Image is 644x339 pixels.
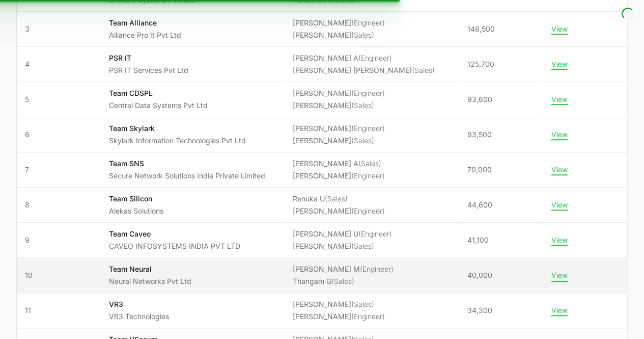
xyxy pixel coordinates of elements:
span: (Sales) [358,159,381,168]
p: PSR IT [109,53,188,63]
span: (Engineer) [351,171,385,180]
span: 44,600 [467,200,492,210]
span: 7 [25,165,93,175]
li: Thangam G [293,276,394,286]
span: 70,000 [467,165,492,175]
li: [PERSON_NAME] [293,123,385,134]
button: View [551,24,568,34]
span: (Sales) [351,300,374,308]
li: [PERSON_NAME] M [293,264,394,274]
p: Team Neural [109,264,191,274]
li: [PERSON_NAME] [293,18,385,28]
span: (Engineer) [351,124,385,133]
span: 4 [25,59,93,69]
li: [PERSON_NAME] U [293,229,392,239]
li: [PERSON_NAME] [293,206,385,216]
button: View [551,165,568,174]
span: (Engineer) [358,229,392,238]
li: [PERSON_NAME] [293,88,385,98]
span: 41,100 [467,235,489,245]
li: [PERSON_NAME] A [293,159,385,169]
p: Secure Network Solutions India Private Limited [109,171,265,181]
li: [PERSON_NAME] [293,171,385,181]
li: [PERSON_NAME] [PERSON_NAME] [293,65,435,75]
p: VR3 Technologies [109,311,169,322]
li: Renuka U [293,194,385,204]
button: View [551,60,568,69]
p: Team Caveo [109,229,240,239]
li: [PERSON_NAME] [293,311,385,322]
p: Neural Networks Pvt Ltd [109,276,191,286]
span: (Sales) [351,31,374,39]
p: VR3 [109,299,169,309]
span: (Sales) [412,66,435,74]
p: CAVEO INFOSYSTEMS INDIA PVT LTD [109,241,240,251]
span: (Engineer) [351,89,385,97]
p: Alliance Pro It Pvt Ltd [109,30,181,40]
span: 9 [25,235,93,245]
p: Team Skylark [109,123,246,134]
li: [PERSON_NAME] [293,241,392,251]
span: (Sales) [351,101,374,110]
span: 34,300 [467,305,492,316]
li: [PERSON_NAME] A [293,53,435,63]
span: (Engineer) [351,312,385,321]
button: View [551,271,568,280]
span: 148,500 [467,24,495,34]
span: 40,000 [467,270,492,280]
li: [PERSON_NAME] [293,299,385,309]
p: Team Silicon [109,194,163,204]
button: View [551,200,568,210]
span: (Engineer) [358,54,392,62]
span: (Sales) [331,277,354,285]
span: 5 [25,94,93,105]
li: [PERSON_NAME] [293,136,385,146]
p: Skylark Information Technologies Pvt Ltd [109,136,246,146]
span: 10 [25,270,93,280]
p: Team Alliance [109,18,181,28]
span: 93,600 [467,94,492,105]
span: 6 [25,129,93,140]
li: [PERSON_NAME] [293,30,385,40]
p: Team CDSPL [109,88,208,98]
span: (Engineer) [351,18,385,27]
span: (Sales) [351,136,374,145]
button: View [551,306,568,315]
span: 8 [25,200,93,210]
span: (Engineer) [360,265,394,273]
span: 3 [25,24,93,34]
span: (Sales) [325,194,348,203]
p: PSR IT Services Pvt Ltd [109,65,188,75]
span: 125,700 [467,59,494,69]
li: [PERSON_NAME] [293,100,385,111]
button: View [551,236,568,245]
button: View [551,95,568,104]
span: (Sales) [351,242,374,250]
span: (Engineer) [351,206,385,215]
p: Team SNS [109,159,265,169]
p: Central Data Systems Pvt Ltd [109,100,208,111]
span: 11 [25,305,93,316]
p: Alekas Solutions [109,206,163,216]
span: 93,500 [467,129,492,140]
button: View [551,130,568,139]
